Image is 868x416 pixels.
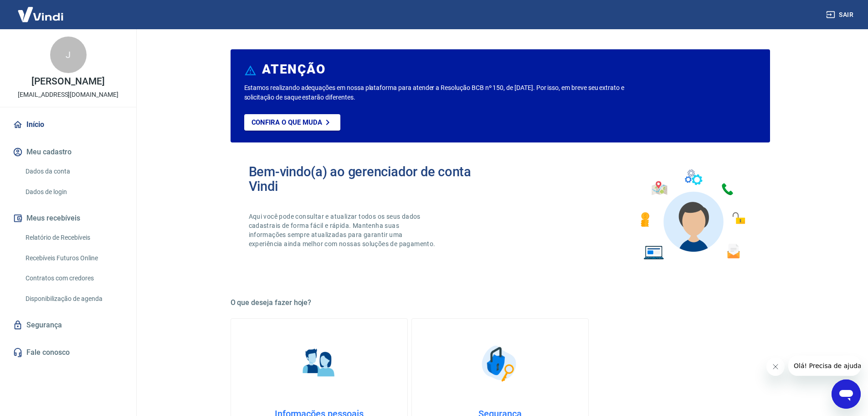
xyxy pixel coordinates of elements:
[11,115,125,135] a: Início
[249,164,500,194] h2: Bem-vindo(a) ao gerenciador de conta Vindi
[632,164,752,265] img: Imagem de um avatar masculino com diversos icones exemplificando as funcionalidades do gerenciado...
[11,0,70,28] img: Vindi
[18,90,118,100] p: [EMAIL_ADDRESS][DOMAIN_NAME]
[50,37,87,73] div: J
[22,183,125,201] a: Dados de login
[31,77,104,86] p: [PERSON_NAME]
[11,315,125,335] a: Segurança
[244,83,654,102] p: Estamos realizando adequações em nossa plataforma para atender a Resolução BCB nº 150, de [DATE]....
[11,342,125,363] a: Fale conosco
[22,269,125,288] a: Contratos com credores
[477,341,523,386] img: Segurança
[832,379,861,409] iframe: Botão para abrir a janela de mensagens
[22,162,125,181] a: Dados da conta
[11,208,125,228] button: Meus recebíveis
[788,356,861,376] iframe: Mensagem da empresa
[5,6,77,14] span: Olá! Precisa de ajuda?
[262,65,325,74] h6: ATENÇÃO
[231,298,770,307] h5: O que deseja fazer hoje?
[22,228,125,247] a: Relatório de Recebíveis
[252,118,322,126] p: Confira o que muda
[766,358,785,376] iframe: Fechar mensagem
[824,6,857,23] button: Sair
[22,290,125,308] a: Disponibilização de agenda
[11,142,125,162] button: Meu cadastro
[22,249,125,268] a: Recebíveis Futuros Online
[244,114,340,131] a: Confira o que muda
[296,341,342,386] img: Informações pessoais
[249,212,437,248] p: Aqui você pode consultar e atualizar todos os seus dados cadastrais de forma fácil e rápida. Mant...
